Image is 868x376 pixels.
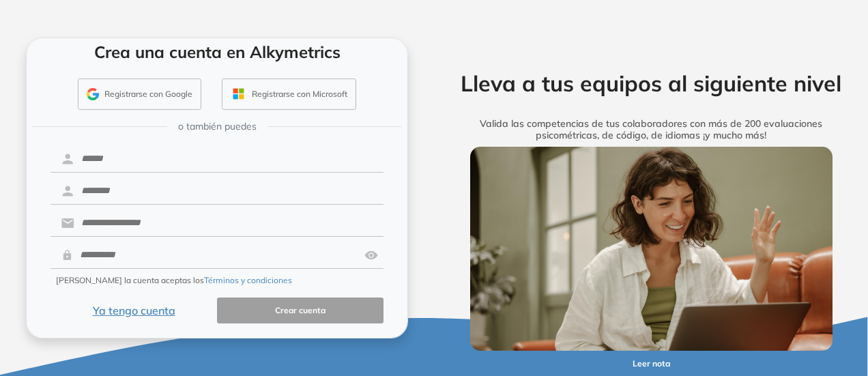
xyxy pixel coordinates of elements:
[231,86,246,102] img: OUTLOOK_ICON
[44,42,390,62] h4: Crea una cuenta en Alkymetrics
[622,218,868,376] iframe: Chat Widget
[56,274,292,287] span: [PERSON_NAME] la cuenta aceptas los
[622,218,868,376] div: Widget de chat
[178,119,257,134] span: o también puedes
[204,274,292,287] button: Términos y condiciones
[87,88,99,100] img: GMAIL_ICON
[470,147,833,351] img: img-more-info
[217,298,384,324] button: Crear cuenta
[222,78,356,110] button: Registrarse con Microsoft
[450,118,852,141] h5: Valida las competencias de tus colaboradores con más de 200 evaluaciones psicométricas, de código...
[78,78,201,110] button: Registrarse con Google
[450,70,852,96] h2: Lleva a tus equipos al siguiente nivel
[364,242,378,268] img: asd
[50,298,217,324] button: Ya tengo cuenta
